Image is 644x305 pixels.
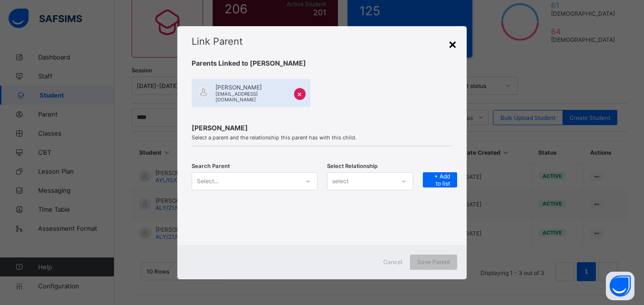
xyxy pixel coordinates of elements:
span: Select a parent and the relationship this parent has with this child. [192,134,453,141]
div: Select... [197,172,218,190]
span: [PERSON_NAME] [192,124,453,132]
span: [PERSON_NAME] [215,84,292,91]
div: select [332,172,348,190]
span: Link Parent [192,36,243,47]
span: Parents Linked to [PERSON_NAME] [192,59,453,67]
span: Save Parent [417,258,450,266]
span: Cancel [383,258,402,266]
div: × [448,36,457,52]
span: Select Relationship [327,163,378,169]
span: × [297,89,302,98]
span: + Add to list [430,173,450,187]
span: [EMAIL_ADDRESS][DOMAIN_NAME] [215,91,292,102]
button: Open asap [606,272,634,300]
span: Search Parent [192,163,230,169]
